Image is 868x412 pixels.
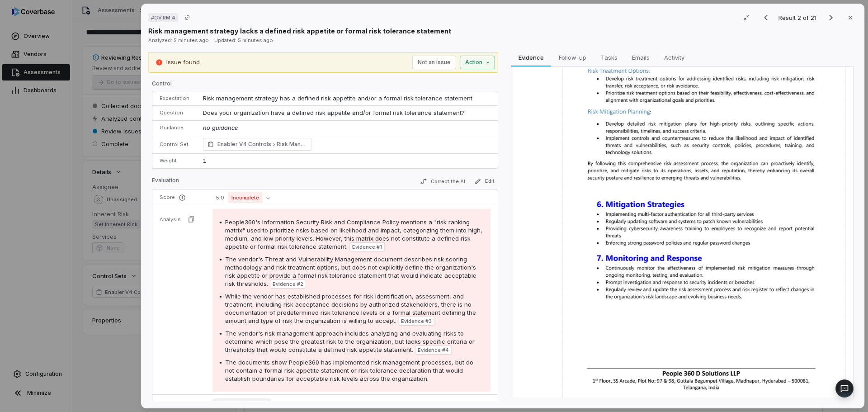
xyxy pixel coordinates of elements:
[203,95,472,102] span: Risk management strategy has a defined risk appetite and/or a formal risk tolerance statement
[352,243,382,251] span: Evidence # 1
[160,400,202,407] p: Category
[757,12,775,23] button: Previous result
[225,359,473,382] span: The documents show People360 has implemented risk management processes, but do not contain a form...
[416,176,469,187] button: Correct the AI
[160,124,192,131] p: Guidance
[212,192,274,203] button: 5.0Incomplete
[660,52,688,63] span: Activity
[148,37,209,43] span: Analyzed: 5 minutes ago
[160,109,192,116] p: Question
[225,293,476,324] span: While the vendor has established processes for risk identification, assessment, and treatment, in...
[217,140,307,149] span: Enabler V4 Controls Risk Management Strategy
[148,26,451,36] p: Risk management strategy lacks a defined risk appetite or formal risk tolerance statement
[628,52,653,63] span: Emails
[597,52,621,63] span: Tasks
[152,177,179,188] p: Evaluation
[228,192,263,203] span: Incomplete
[203,157,207,164] span: 1
[225,218,482,250] span: People360's Information Security Risk and Compliance Policy mentions a "risk ranking matrix" used...
[225,330,475,353] span: The vendor's risk management approach includes analyzing and evaluating risks to determine which ...
[212,398,271,407] span: Incomplete response
[160,95,192,102] p: Expectation
[160,157,192,164] p: Weight
[160,141,192,148] p: Control Set
[460,56,495,69] button: Action
[555,52,590,63] span: Follow-up
[822,12,840,23] button: Next result
[160,216,181,223] p: Analysis
[412,56,456,69] button: Not an issue
[151,14,175,21] span: # GV.RM.4
[778,13,818,23] p: Result 2 of 21
[515,52,547,63] span: Evidence
[179,9,195,26] button: Copy link
[401,317,432,325] span: Evidence # 3
[418,346,449,354] span: Evidence # 4
[471,176,498,187] button: Edit
[214,37,273,43] span: Updated: 5 minutes ago
[273,280,303,288] span: Evidence # 2
[203,109,465,116] span: Does your organization have a defined risk appetite and/or formal risk tolerance statement?
[203,124,238,131] span: no guidance
[225,256,476,287] span: The vendor's Threat and Vulnerability Management document describes risk scoring methodology and ...
[152,80,498,91] p: Control
[160,194,202,201] p: Score
[166,58,200,67] p: Issue found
